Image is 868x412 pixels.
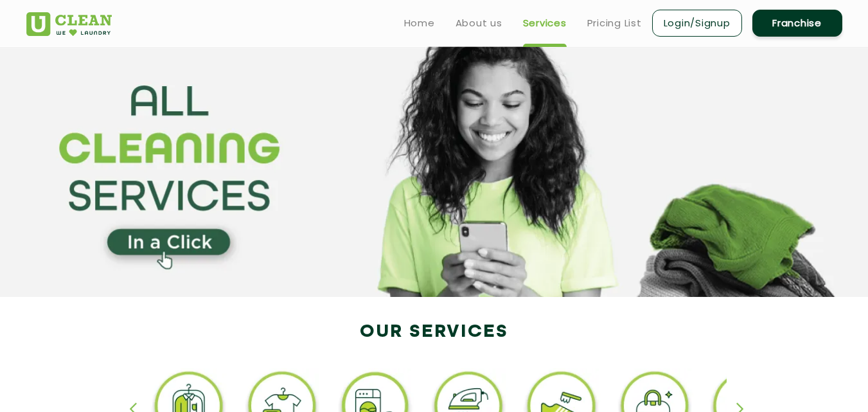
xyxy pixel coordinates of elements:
[587,15,642,31] a: Pricing List
[404,15,435,31] a: Home
[456,15,502,31] a: About us
[752,10,842,37] a: Franchise
[523,15,567,31] a: Services
[652,10,742,37] a: Login/Signup
[26,12,112,36] img: UClean Laundry and Dry Cleaning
